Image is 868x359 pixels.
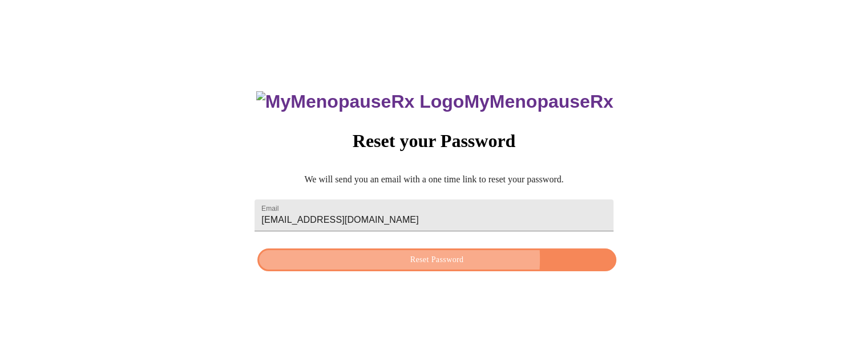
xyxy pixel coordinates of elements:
[255,130,613,152] h3: Reset your Password
[256,91,464,112] img: MyMenopauseRx Logo
[256,91,613,112] h3: MyMenopauseRx
[257,248,616,272] button: Reset Password
[255,174,613,185] p: We will send you an email with a one time link to reset your password.
[271,253,603,267] span: Reset Password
